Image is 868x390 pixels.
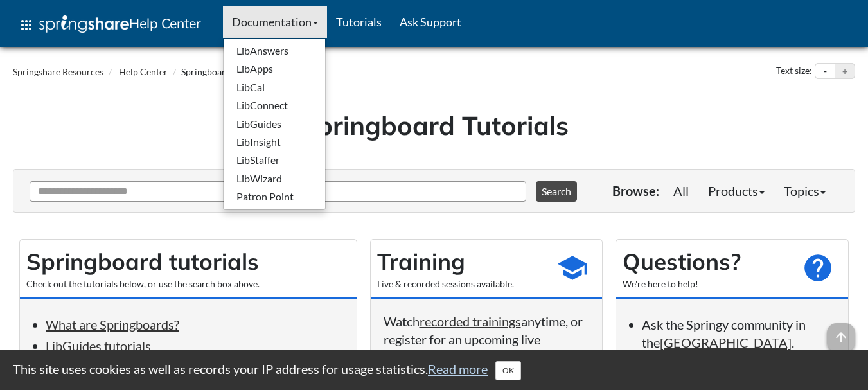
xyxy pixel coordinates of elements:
button: Increase text size [835,64,855,79]
span: apps [19,17,34,33]
div: Live & recorded sessions available. [377,278,549,290]
h2: Questions? [623,246,795,278]
a: LibInsight [224,133,325,151]
a: All [664,178,698,204]
a: Products [698,178,774,204]
li: Springboard Tutorials [170,66,268,78]
h1: Springboard Tutorials [22,107,846,143]
span: arrow_upward [827,323,855,351]
span: school [556,252,589,284]
li: Ask the Springy community in the . [642,315,835,351]
a: Topics [774,178,835,204]
a: arrow_upward [827,324,855,340]
div: We're here to help! [623,278,795,290]
a: LibGuides tutorials [46,338,151,353]
h2: Training [377,246,549,278]
a: Read more [428,361,488,377]
a: Ask Support [391,6,470,38]
h2: Springboard tutorials [26,246,350,278]
a: What are Springboards? [46,317,179,332]
div: Check out the tutorials below, or use the search box above. [26,278,350,290]
button: Search [536,181,577,202]
a: [GEOGRAPHIC_DATA] [660,335,792,350]
a: LibCal [224,78,325,96]
a: Help Center [119,66,168,77]
p: Watch anytime, or register for an upcoming live session (all times ). [384,312,590,366]
a: Documentation [223,6,327,38]
span: help [802,252,834,284]
a: LibAnswers [224,42,325,60]
span: Help Center [129,15,201,31]
a: Springshare Resources [13,66,103,77]
a: Patron Point [224,188,325,206]
div: Text size: [774,63,815,80]
a: LibGuides [224,115,325,133]
a: LibApps [224,60,325,78]
p: Browse: [612,182,659,200]
a: LibConnect [224,96,325,114]
button: Close [495,361,521,380]
button: Decrease text size [815,64,835,79]
a: apps Help Center [10,6,210,44]
a: LibWizard [224,170,325,188]
a: recorded trainings [420,314,521,329]
a: LibStaffer [224,151,325,169]
a: Tutorials [327,6,391,38]
img: Springshare [39,15,129,33]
